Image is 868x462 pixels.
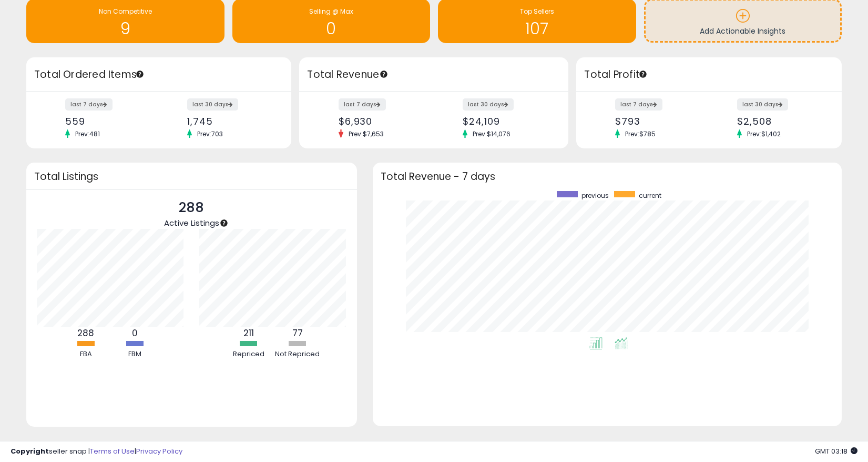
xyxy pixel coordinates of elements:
[90,446,135,456] a: Terms of Use
[65,98,113,111] label: last 7 days
[443,20,631,37] h1: 107
[111,349,158,359] div: FBM
[309,7,353,16] span: Selling @ Max
[620,129,661,138] span: Prev: $785
[32,20,219,37] h1: 9
[737,116,823,127] div: $2,508
[292,327,303,339] b: 77
[219,218,229,228] div: Tooltip anchor
[700,26,785,36] span: Add Actionable Insights
[62,349,109,359] div: FBA
[463,98,514,111] label: last 30 days
[381,173,834,180] h3: Total Revenue - 7 days
[737,98,788,111] label: last 30 days
[307,67,560,82] h3: Total Revenue
[584,67,833,82] h3: Total Profit
[187,98,238,111] label: last 30 days
[225,349,272,359] div: Repriced
[581,191,609,200] span: previous
[615,116,701,127] div: $793
[136,446,182,456] a: Privacy Policy
[11,447,182,457] div: seller snap | |
[34,67,283,82] h3: Total Ordered Items
[70,129,105,138] span: Prev: 481
[34,173,349,180] h3: Total Listings
[379,69,389,79] div: Tooltip anchor
[638,69,648,79] div: Tooltip anchor
[99,7,152,16] span: Non Competitive
[164,198,219,218] p: 288
[646,1,841,41] a: Add Actionable Insights
[135,69,145,79] div: Tooltip anchor
[11,446,49,456] strong: Copyright
[192,129,228,138] span: Prev: 703
[343,129,389,138] span: Prev: $7,653
[339,98,386,111] label: last 7 days
[467,129,516,138] span: Prev: $14,076
[742,129,786,138] span: Prev: $1,402
[639,191,661,200] span: current
[164,217,219,228] span: Active Listings
[615,98,662,111] label: last 7 days
[463,116,550,127] div: $24,109
[243,327,254,339] b: 211
[520,7,554,16] span: Top Sellers
[339,116,426,127] div: $6,930
[815,446,857,456] span: 2025-08-16 03:18 GMT
[65,116,151,127] div: 559
[77,327,94,339] b: 288
[132,327,138,339] b: 0
[187,116,273,127] div: 1,745
[238,20,425,37] h1: 0
[274,349,321,359] div: Not Repriced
